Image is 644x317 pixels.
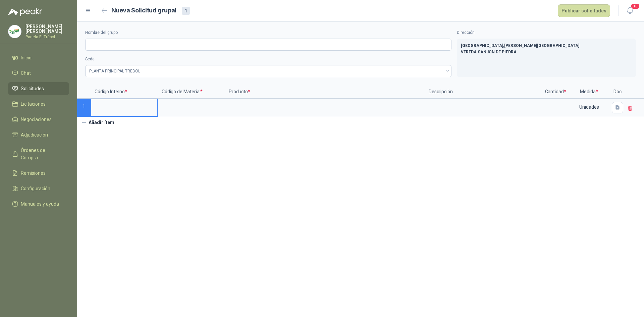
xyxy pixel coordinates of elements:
p: Código Interno [91,85,158,99]
span: Órdenes de Compra [21,147,63,161]
span: Remisiones [21,169,46,177]
span: Negociaciones [21,116,52,123]
span: Licitaciones [21,100,46,108]
button: Publicar solicitudes [558,4,610,17]
p: Panela El Trébol [25,35,69,39]
span: Manuales y ayuda [21,200,59,208]
p: Código de Material [158,85,225,99]
span: PLANTA PRINCIPAL TREBOL [89,66,447,76]
span: Solicitudes [21,85,44,92]
p: [PERSON_NAME] [PERSON_NAME] [25,24,69,34]
p: 1 [77,99,91,117]
a: Licitaciones [8,98,69,110]
span: Inicio [21,54,32,61]
a: Órdenes de Compra [8,144,69,164]
p: VEREDA SANJON DE PIEDRA [461,49,632,55]
a: Remisiones [8,167,69,179]
div: Unidades [570,99,608,115]
span: Chat [21,69,31,77]
button: Añadir ítem [77,117,118,128]
button: 16 [624,5,636,17]
span: 16 [631,3,640,9]
p: Medida [569,85,609,99]
p: Producto [225,85,425,99]
p: Doc [609,85,626,99]
label: Sede [85,56,451,62]
a: Inicio [8,51,69,64]
h2: Nueva Solicitud grupal [111,6,176,15]
span: Adjudicación [21,131,48,139]
label: Nombre del grupo [85,30,451,36]
a: Manuales y ayuda [8,198,69,210]
label: Dirección [457,30,636,36]
div: 1 [182,7,190,15]
img: Logo peakr [8,8,42,16]
a: Configuración [8,182,69,195]
a: Adjudicación [8,128,69,141]
p: [GEOGRAPHIC_DATA] , [PERSON_NAME][GEOGRAPHIC_DATA] [461,43,632,49]
a: Chat [8,67,69,80]
a: Solicitudes [8,82,69,95]
span: Configuración [21,185,50,192]
img: Company Logo [8,25,21,38]
a: Negociaciones [8,113,69,126]
p: Descripción [425,85,542,99]
p: Cantidad [542,85,569,99]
